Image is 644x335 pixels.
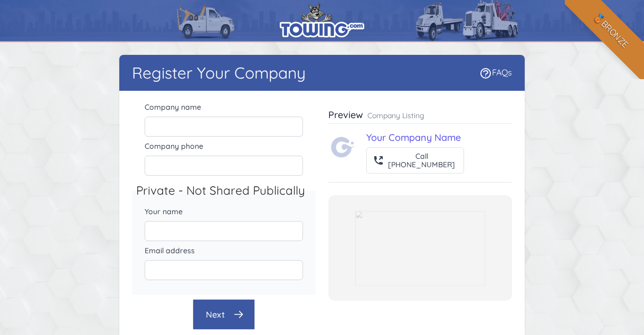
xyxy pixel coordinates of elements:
[136,182,320,200] legend: Private - Not Shared Publically
[193,299,255,330] button: Next
[145,102,303,112] label: Company name
[145,206,303,217] label: Your name
[366,131,461,143] a: Your Company Name
[366,147,464,174] button: Call[PHONE_NUMBER]
[145,141,303,151] label: Company phone
[388,152,455,169] div: Call [PHONE_NUMBER]
[479,67,512,78] a: FAQs
[330,135,356,160] img: Towing.com Logo
[145,245,303,256] label: Email address
[367,110,424,121] p: Company Listing
[280,3,364,37] img: logo.png
[132,63,306,82] h1: Register Your Company
[328,109,363,121] h3: Preview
